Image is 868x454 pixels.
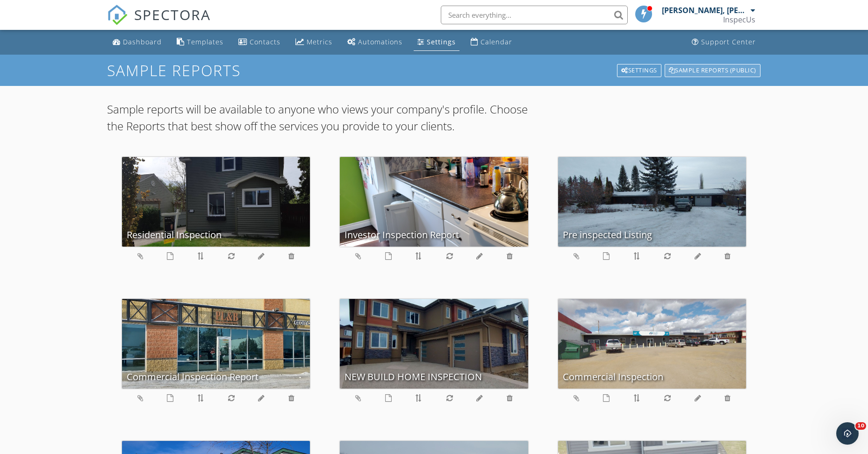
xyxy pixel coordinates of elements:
div: Support Center [701,37,756,46]
a: Metrics [292,34,336,51]
div: Templates [187,37,223,46]
a: Dashboard [109,34,165,51]
a: Contacts [235,34,284,51]
a: Templates [173,34,227,51]
a: Settings [414,34,459,51]
a: Automations (Basic) [344,34,406,51]
h1: Sample Reports [107,62,761,78]
div: Automations [358,37,402,46]
img: The Best Home Inspection Software - Spectora [107,5,128,25]
div: Calendar [481,37,512,46]
span: SPECTORA [134,5,211,24]
div: InspecUs [723,15,755,24]
span: 10 [855,422,866,430]
div: Metrics [307,37,332,46]
div: Dashboard [123,37,162,46]
div: [PERSON_NAME], [PERSON_NAME] [662,6,748,15]
div: Settings [617,64,661,77]
p: Sample reports will be available to anyone who views your company's profile. Choose the Reports t... [107,101,543,135]
div: Settings [427,37,456,46]
a: Support Center [688,34,760,51]
div: Contacts [250,37,280,46]
a: Settings [616,63,662,78]
a: Sample Reports (public) [664,63,761,78]
a: Calendar [467,34,516,51]
div: Sample Reports (public) [665,64,760,77]
a: SPECTORA [107,13,211,32]
input: Search everything... [441,6,628,24]
iframe: Intercom live chat [836,422,859,445]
